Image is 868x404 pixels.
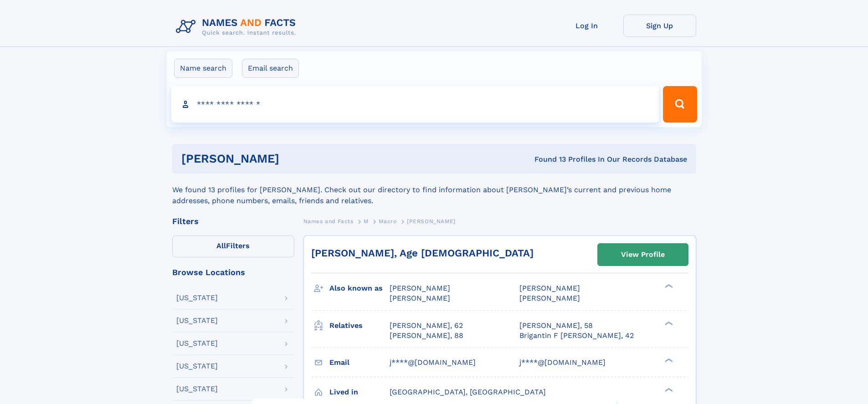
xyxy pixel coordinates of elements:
span: [PERSON_NAME] [519,284,580,292]
div: ❯ [663,387,673,393]
h1: [PERSON_NAME] [181,153,407,164]
a: Sign Up [623,15,696,37]
div: ❯ [663,320,673,326]
a: View Profile [598,244,688,266]
a: [PERSON_NAME], Age [DEMOGRAPHIC_DATA] [311,247,534,259]
span: [PERSON_NAME] [519,294,580,302]
img: Logo Names and Facts [172,15,303,39]
span: All [216,241,226,250]
label: Email search [242,59,299,78]
span: [PERSON_NAME] [390,294,450,302]
div: Found 13 Profiles In Our Records Database [407,154,687,164]
a: Names and Facts [303,215,354,227]
a: [PERSON_NAME], 62 [390,321,463,331]
div: View Profile [621,244,665,265]
div: Filters [172,217,294,225]
span: [GEOGRAPHIC_DATA], [GEOGRAPHIC_DATA] [390,388,546,396]
span: [PERSON_NAME] [407,218,456,225]
div: [US_STATE] [176,385,218,393]
a: Macro [379,215,396,227]
span: Macro [379,218,396,225]
h3: Relatives [329,318,390,333]
h3: Lived in [329,384,390,400]
div: Browse Locations [172,268,294,276]
a: [PERSON_NAME], 58 [519,321,593,331]
a: M [364,215,369,227]
span: [PERSON_NAME] [390,284,450,292]
div: ❯ [663,357,673,363]
div: [US_STATE] [176,317,218,324]
a: Brigantin F [PERSON_NAME], 42 [519,331,634,341]
label: Filters [172,235,294,257]
div: ❯ [663,283,673,289]
input: search input [171,86,659,123]
span: M [364,218,369,225]
div: [US_STATE] [176,363,218,370]
a: Log In [550,15,623,37]
div: We found 13 profiles for [PERSON_NAME]. Check out our directory to find information about [PERSON... [172,174,696,206]
h3: Email [329,355,390,370]
h3: Also known as [329,281,390,296]
button: Search Button [663,86,697,123]
a: [PERSON_NAME], 88 [390,331,463,341]
label: Name search [174,59,232,78]
div: [US_STATE] [176,294,218,302]
div: [US_STATE] [176,340,218,347]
